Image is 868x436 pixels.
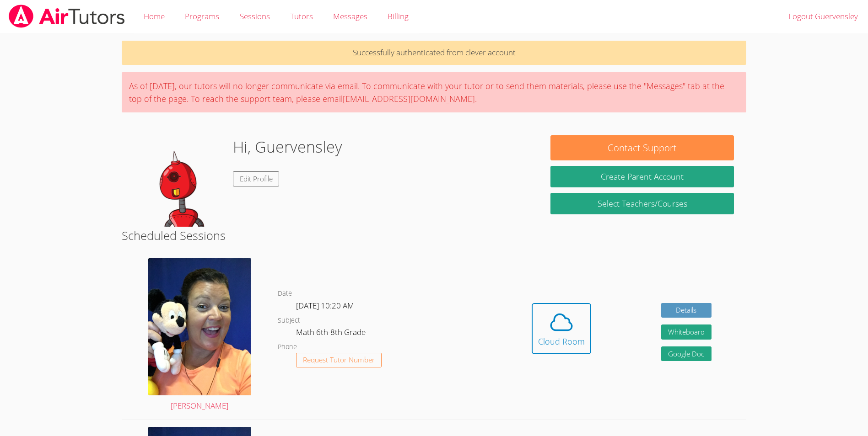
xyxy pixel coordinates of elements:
[532,303,591,354] button: Cloud Room
[233,135,342,159] h1: Hi, Guervensley
[661,324,712,340] button: Whiteboard
[122,227,747,244] h2: Scheduled Sessions
[661,303,712,318] a: Details
[296,300,354,311] span: [DATE] 10:20 AM
[296,353,382,368] button: Request Tutor Number
[8,5,126,28] img: airtutors_banner-c4298cdbf04f3fff15de1276eac7730deb9818008684d7c2e4769d2f7ddbe033.png
[233,171,280,186] a: Edit Profile
[278,341,297,353] dt: Phone
[134,135,226,227] img: default.png
[278,315,300,326] dt: Subject
[296,326,367,341] dd: Math 6th-8th Grade
[661,346,712,362] a: Google Doc
[333,11,367,21] span: Messages
[303,356,375,363] span: Request Tutor Number
[550,135,734,160] button: Contact Support
[550,193,734,214] a: Select Teachers/Courses
[550,166,734,187] button: Create Parent Account
[122,72,747,112] div: As of [DATE], our tutors will no longer communicate via email. To communicate with your tutor or ...
[122,41,747,65] p: Successfully authenticated from clever account
[278,288,292,299] dt: Date
[538,335,585,348] div: Cloud Room
[148,258,251,413] a: [PERSON_NAME]
[148,258,251,395] img: avatar.png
